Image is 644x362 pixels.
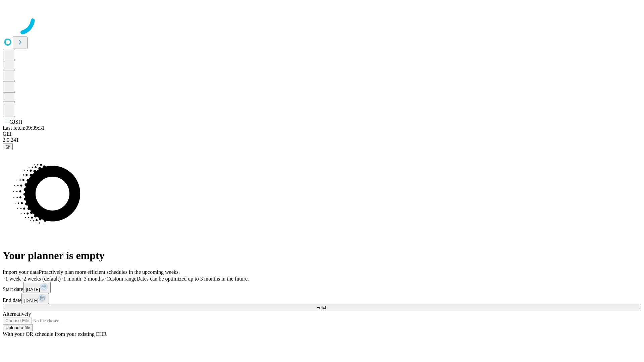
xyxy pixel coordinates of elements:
[24,298,38,303] span: [DATE]
[3,249,641,262] h1: Your planner is empty
[5,144,10,149] span: @
[23,276,61,282] span: 2 weeks (default)
[3,143,13,150] button: @
[5,276,21,282] span: 1 week
[3,125,45,131] span: Last fetch: 09:39:31
[3,282,641,293] div: Start date
[9,119,22,125] span: GJSH
[137,276,249,282] span: Dates can be optimized up to 3 months in the future.
[3,311,31,317] span: Alternatively
[3,269,39,275] span: Import your data
[84,276,104,282] span: 3 months
[39,269,180,275] span: Proactively plan more efficient schedules in the upcoming weeks.
[3,137,641,143] div: 2.0.241
[106,276,136,282] span: Custom range
[3,131,641,137] div: GEI
[3,304,641,311] button: Fetch
[63,276,81,282] span: 1 month
[26,287,40,292] span: [DATE]
[3,331,107,337] span: With your OR schedule from your existing EHR
[3,293,641,304] div: End date
[316,305,327,310] span: Fetch
[3,324,33,331] button: Upload a file
[21,293,49,304] button: [DATE]
[23,282,51,293] button: [DATE]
